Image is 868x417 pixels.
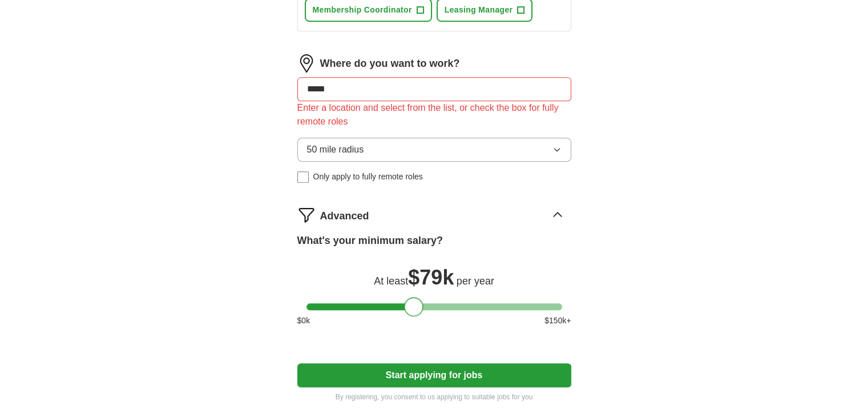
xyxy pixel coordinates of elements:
[297,233,443,248] label: What's your minimum salary?
[297,315,310,327] span: $ 0 k
[320,56,460,71] label: Where do you want to work?
[374,275,408,287] span: At least
[297,392,571,402] p: By registering, you consent to us applying to suitable jobs for you
[457,275,494,287] span: per year
[408,266,454,289] span: $ 79k
[544,315,571,327] span: $ 150 k+
[313,171,423,183] span: Only apply to fully remote roles
[320,209,369,224] span: Advanced
[313,4,412,16] span: Membership Coordinator
[297,171,309,183] input: Only apply to fully remote roles
[307,143,364,157] span: 50 mile radius
[297,206,316,224] img: filter
[445,4,513,16] span: Leasing Manager
[297,138,571,162] button: 50 mile radius
[297,363,571,387] button: Start applying for jobs
[297,54,316,73] img: location.png
[297,101,571,129] div: Enter a location and select from the list, or check the box for fully remote roles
